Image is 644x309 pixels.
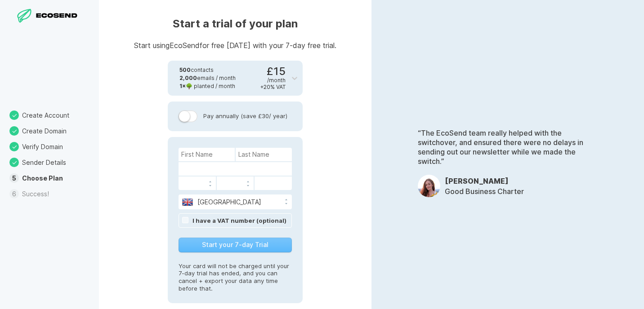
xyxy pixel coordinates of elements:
label: Pay annually (save £30 / year) [179,110,292,122]
a: I have a VAT number (optional) [192,217,286,224]
input: Last Name [236,148,292,161]
img: OpDfwsLJpxJND2XqePn68R8dM.jpeg [418,175,440,197]
div: contacts [179,66,236,74]
iframe: MM [181,178,213,189]
input: First Name [179,148,235,161]
strong: 2,000 [179,75,197,81]
iframe: Credit Card Number [181,163,290,174]
div: 🌳 planted / month [179,82,236,90]
p: Your card will not be charged until your 7-day trial has ended, and you can cancel + export your ... [179,253,292,293]
p: Start using EcoSend for free [DATE] with your 7-day free trial. [134,42,336,49]
div: / month [267,77,286,84]
iframe: YYYY [219,178,251,189]
div: £15 [260,66,286,90]
p: “The EcoSend team really helped with the switchover, and ensured there were no delays in sending ... [418,128,598,166]
strong: 1 × [179,83,186,89]
div: + 20 % VAT [260,84,286,90]
h3: [PERSON_NAME] [445,177,524,185]
strong: 500 [179,66,191,73]
div: emails / month [179,74,236,82]
h1: Start a trial of your plan [134,17,336,31]
iframe: CVV [257,178,289,189]
p: Good Business Charter [445,187,524,196]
